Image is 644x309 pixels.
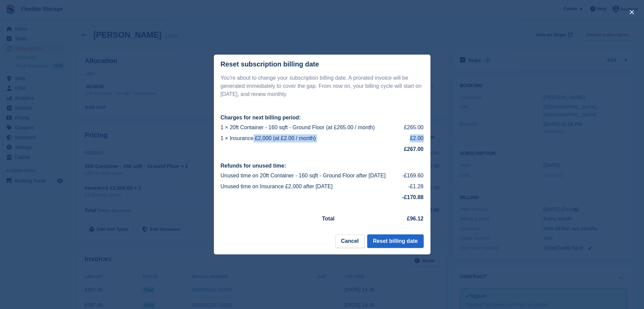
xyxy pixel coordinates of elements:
[221,115,424,121] h2: Charges for next billing period:
[401,122,424,133] td: £265.00
[400,181,424,192] td: -£1.28
[221,133,401,144] td: 1 × Insurance £2,000 (at £2.00 / month)
[221,60,319,68] div: Reset subscription billing date
[221,163,424,169] h2: Refunds for unused time:
[322,216,335,221] strong: Total
[335,234,364,248] button: Cancel
[407,216,424,221] strong: £96.12
[221,170,400,181] td: Unused time on 20ft Container - 160 sqft - Ground Floor after [DATE]
[402,194,423,200] strong: -£170.88
[626,7,637,18] button: close
[400,170,424,181] td: -£169.60
[404,146,424,152] strong: £267.00
[221,181,400,192] td: Unused time on Insurance £2,000 after [DATE]
[367,234,423,248] button: Reset billing date
[221,122,401,133] td: 1 × 20ft Container - 160 sqft - Ground Floor (at £265.00 / month)
[401,133,424,144] td: £2.00
[221,74,424,98] p: You're about to change your subscription billing date. A prorated invoice will be generated immed...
